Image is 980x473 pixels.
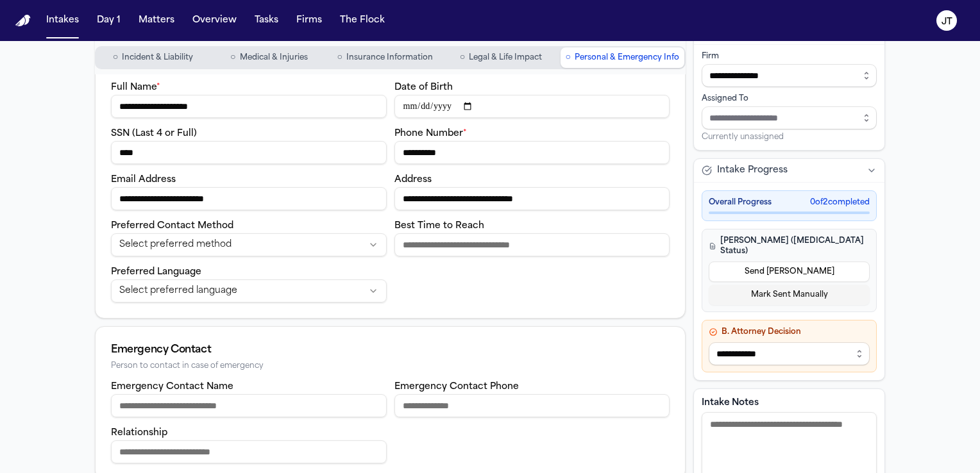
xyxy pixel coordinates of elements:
[394,129,467,138] label: Phone Number
[702,106,877,129] input: Assign to staff member
[111,175,176,185] label: Email Address
[346,53,433,63] span: Insurance Information
[133,9,180,32] button: Matters
[394,187,670,210] input: Address
[709,327,870,337] h4: B. Attorney Decision
[394,221,484,231] label: Best Time to Reach
[92,9,126,32] button: Day 1
[111,187,387,210] input: Email address
[702,51,877,62] div: Firm
[394,394,670,417] input: Emergency contact phone
[709,285,870,305] button: Mark Sent Manually
[111,428,167,438] label: Relationship
[240,53,308,63] span: Medical & Injuries
[111,382,233,392] label: Emergency Contact Name
[469,53,542,63] span: Legal & Life Impact
[41,9,84,32] button: Intakes
[111,221,233,231] label: Preferred Contact Method
[709,236,870,256] h4: [PERSON_NAME] ([MEDICAL_DATA] Status)
[717,164,788,177] span: Intake Progress
[444,47,558,68] button: Go to Legal & Life Impact
[111,95,387,118] input: Full name
[335,9,390,32] button: The Flock
[709,197,772,208] span: Overall Progress
[111,440,387,463] input: Emergency contact relationship
[111,141,387,164] input: SSN
[702,64,877,87] input: Select firm
[394,95,670,118] input: Date of birth
[694,159,884,182] button: Intake Progress
[328,47,442,68] button: Go to Insurance Information
[15,15,31,27] a: Home
[249,9,283,32] button: Tasks
[15,15,31,27] img: Finch Logo
[111,129,197,138] label: SSN (Last 4 or Full)
[566,51,571,64] span: ○
[810,197,870,208] span: 0 of 2 completed
[702,397,877,410] label: Intake Notes
[111,361,670,371] div: Person to contact in case of emergency
[394,233,670,256] input: Best time to reach
[111,267,201,277] label: Preferred Language
[394,175,432,185] label: Address
[212,47,326,68] button: Go to Medical & Injuries
[394,83,453,92] label: Date of Birth
[337,51,342,64] span: ○
[187,9,242,32] button: Overview
[111,394,387,417] input: Emergency contact name
[122,53,193,63] span: Incident & Liability
[96,47,210,68] button: Go to Incident & Liability
[709,261,870,282] button: Send [PERSON_NAME]
[394,382,519,392] label: Emergency Contact Phone
[111,342,670,358] div: Emergency Contact
[291,9,327,32] button: Firms
[702,94,877,104] div: Assigned To
[460,51,465,64] span: ○
[113,51,118,64] span: ○
[561,47,684,68] button: Go to Personal & Emergency Info
[230,51,235,64] span: ○
[394,141,670,164] input: Phone number
[702,132,784,142] span: Currently unassigned
[575,53,679,63] span: Personal & Emergency Info
[111,83,160,92] label: Full Name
